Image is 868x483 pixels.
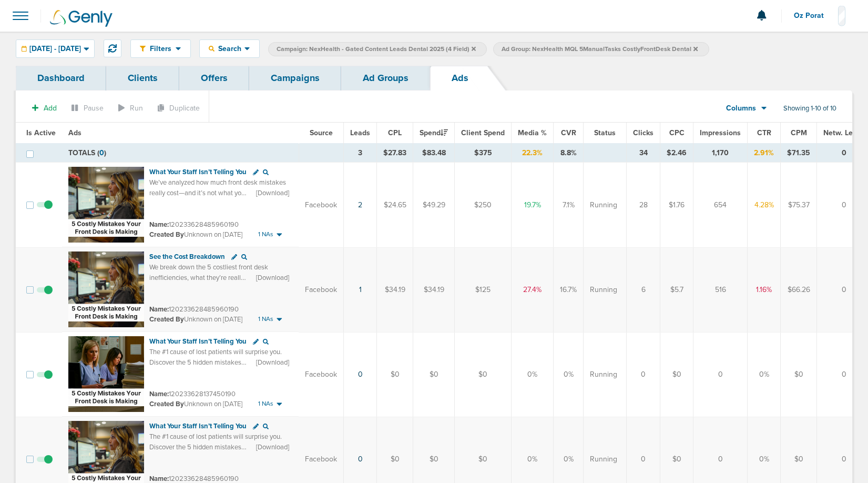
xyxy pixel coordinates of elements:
[726,103,756,114] span: Columns
[149,400,184,408] span: Created By
[179,66,249,90] a: Offers
[781,332,817,417] td: $0
[149,475,169,483] span: Name:
[590,200,617,210] span: Running
[590,285,617,295] span: Running
[594,128,616,137] span: Status
[358,370,363,379] a: 0
[693,247,748,332] td: 516
[149,348,282,387] span: The #1 cause of lost patients will surprise you. Discover the 5 hidden mistakes sabotaging your p...
[748,247,781,332] td: 1.16%
[461,128,505,137] span: Client Spend
[413,332,455,417] td: $0
[512,163,554,248] td: 19.7%
[149,475,239,483] small: 120233628485960190
[256,442,289,452] span: [Download]
[256,188,289,198] span: [Download]
[781,144,817,163] td: $71.35
[554,247,584,332] td: 16.7%
[660,163,693,248] td: $1.76
[99,148,104,157] span: 0
[693,332,748,417] td: 0
[561,128,576,137] span: CVR
[50,10,113,27] img: Genly
[455,247,512,332] td: $125
[791,128,807,137] span: CPM
[256,273,289,283] span: [Download]
[341,66,430,90] a: Ad Groups
[554,163,584,248] td: 7.1%
[149,230,242,239] small: Unknown on [DATE]
[590,454,617,465] span: Running
[413,163,455,248] td: $49.29
[660,144,693,163] td: $2.46
[146,44,176,53] span: Filters
[149,220,169,229] span: Name:
[377,332,413,417] td: $0
[256,358,289,367] span: [Download]
[358,200,362,209] a: 2
[277,45,476,54] span: Campaign: NexHealth - Gated Content Leads Dental 2025 (4 Field)
[413,247,455,332] td: $34.19
[149,263,275,303] span: We break down the 5 costliest front desk inefficiencies, what they’re really costing your practic...
[757,128,771,137] span: CTR
[512,247,554,332] td: 27.4%
[149,399,242,409] small: Unknown on [DATE]
[68,336,144,412] img: Ad image
[29,45,81,53] span: [DATE] - [DATE]
[149,230,184,239] span: Created By
[106,66,179,90] a: Clients
[502,45,698,54] span: Ad Group: NexHealth MQL 5ManualTasks CostlyFrontDesk Dental
[627,247,660,332] td: 6
[149,305,169,314] span: Name:
[310,128,333,137] span: Source
[413,144,455,163] td: $83.48
[68,128,81,137] span: Ads
[358,455,363,464] a: 0
[627,332,660,417] td: 0
[748,163,781,248] td: 4.28%
[149,305,239,314] small: 120233628485960190
[823,128,865,137] span: Netw. Leads
[149,315,242,324] small: Unknown on [DATE]
[149,390,169,398] span: Name:
[455,332,512,417] td: $0
[455,144,512,163] td: $375
[627,163,660,248] td: 28
[783,104,836,113] span: Showing 1-10 of 10
[455,163,512,248] td: $250
[68,167,144,243] img: Ad image
[258,315,273,324] span: 1 NAs
[693,163,748,248] td: 654
[149,178,286,207] span: We’ve analyzed how much front desk mistakes really cost—and it’s not what you think. Get the guid...
[512,144,554,163] td: 22.3%
[344,144,377,163] td: 3
[377,247,413,332] td: $34.19
[781,247,817,332] td: $66.26
[700,128,741,137] span: Impressions
[669,128,685,137] span: CPC
[299,163,344,248] td: Facebook
[660,332,693,417] td: $0
[215,44,244,53] span: Search
[26,128,56,137] span: Is Active
[518,128,547,137] span: Media %
[633,128,653,137] span: Clicks
[350,128,370,137] span: Leads
[693,144,748,163] td: 1,170
[377,144,413,163] td: $27.83
[627,144,660,163] td: 34
[554,144,584,163] td: 8.8%
[149,253,225,261] span: See the Cost Breakdown
[359,285,362,294] a: 1
[794,12,831,19] span: Oz Porat
[26,100,63,116] button: Add
[149,390,236,398] small: 120233628137450190
[781,163,817,248] td: $75.37
[554,332,584,417] td: 0%
[430,66,490,90] a: Ads
[258,399,273,408] span: 1 NAs
[299,332,344,417] td: Facebook
[748,144,781,163] td: 2.91%
[62,144,299,163] td: TOTALS ( )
